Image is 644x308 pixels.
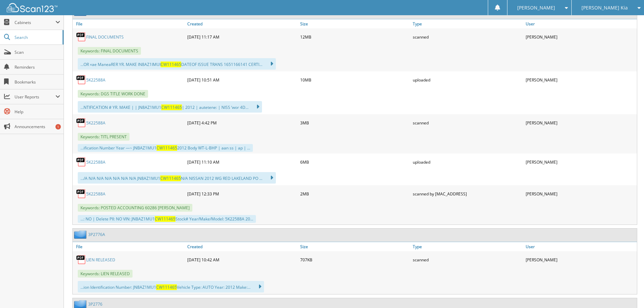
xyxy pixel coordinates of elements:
[78,270,133,278] span: Keywords: LIEN RELEASED
[186,187,299,200] div: [DATE] 12:33 PM
[88,232,105,237] a: 3P2776A
[76,118,86,128] img: PDF.png
[86,159,105,165] a: 5K22588A
[78,58,276,70] div: ...OR «ae ManeaRER YR. MAKE IN8AZ1IMUI DATEOF ISSUE TRANS 1651166141 CERTI...
[411,155,524,169] div: uploaded
[15,34,59,40] span: Search
[86,77,105,83] a: 5K22588A
[15,109,60,115] span: Help
[76,189,86,199] img: PDF.png
[299,19,411,28] a: Size
[411,19,524,28] a: Type
[15,64,60,70] span: Reminders
[78,281,264,292] div: ...ion Identification Number: JN8AZ1MU1 Vehicle Type: AUTO Year: 2012 Make:...
[78,172,276,184] div: .../A N/A N/A N/A N/A N/A N/A JN8AZ1MU1 N/A NISSAN 2012 WG RED LAKELAND PO ...
[524,155,637,169] div: [PERSON_NAME]
[524,116,637,129] div: [PERSON_NAME]
[186,155,299,169] div: [DATE] 11:10 AM
[299,30,411,44] div: 12MB
[524,253,637,266] div: [PERSON_NAME]
[411,253,524,266] div: scanned
[15,79,60,85] span: Bookmarks
[78,215,256,223] div: ...: NO | Delete PII: NO VIN: JNBAZ1MU1 Stock# Year/Make/Model: 5K22588A 20...
[15,124,60,129] span: Announcements
[524,30,637,44] div: [PERSON_NAME]
[161,104,182,110] span: CW111465
[78,144,253,152] div: ...ification Number Year —~ JNBAZ1MU1 2012 Body WT-L-BHP | aan ss | ap | ...
[76,157,86,167] img: PDF.png
[299,253,411,266] div: 707KB
[581,6,628,10] span: [PERSON_NAME] Kia
[86,34,124,40] a: FINAL DOCUMENTS
[186,19,299,28] a: Created
[7,3,57,12] img: scan123-logo-white.svg
[411,187,524,200] div: scanned by [MAC_ADDRESS]
[186,116,299,129] div: [DATE] 4:42 PM
[15,49,60,55] span: Scan
[186,253,299,266] div: [DATE] 10:42 AM
[524,19,637,28] a: User
[186,30,299,44] div: [DATE] 11:17 AM
[88,301,102,307] a: 3P2776
[76,255,86,265] img: PDF.png
[86,191,105,197] a: 5K22588A
[299,155,411,169] div: 6MB
[524,73,637,87] div: [PERSON_NAME]
[411,116,524,129] div: scanned
[299,73,411,87] div: 10MB
[186,242,299,251] a: Created
[411,242,524,251] a: Type
[160,175,181,181] span: CW111465
[411,73,524,87] div: uploaded
[73,242,186,251] a: File
[76,32,86,42] img: PDF.png
[78,101,262,113] div: ...NTIFICATION # YR. MAKE | | JN8AZ1MU1 | 2012 | autetene: | NISS ‘wor 4D...
[15,94,55,100] span: User Reports
[78,47,141,55] span: Keywords: FINAL DOCUMENTS
[411,30,524,44] div: scanned
[86,120,105,126] a: 5K22588A
[156,284,177,290] span: CW111465
[78,90,148,98] span: Keywords: DGS TITLE WORK DONE
[517,6,555,10] span: [PERSON_NAME]
[86,257,115,263] a: LIEN RELEASED
[15,20,55,25] span: Cabinets
[155,216,175,222] span: CW111465
[524,187,637,200] div: [PERSON_NAME]
[299,242,411,251] a: Size
[186,73,299,87] div: [DATE] 10:51 AM
[78,133,129,141] span: Keywords: TITL PRESENT
[76,75,86,85] img: PDF.png
[299,116,411,129] div: 3MB
[55,124,61,129] div: 1
[299,187,411,200] div: 2MB
[78,204,192,212] span: Keywords: POSTED ACCOUNTING 60286 [PERSON_NAME]
[524,242,637,251] a: User
[157,145,177,151] span: CW111465
[74,230,88,239] img: folder2.png
[161,62,181,67] span: CW111465
[73,19,186,28] a: File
